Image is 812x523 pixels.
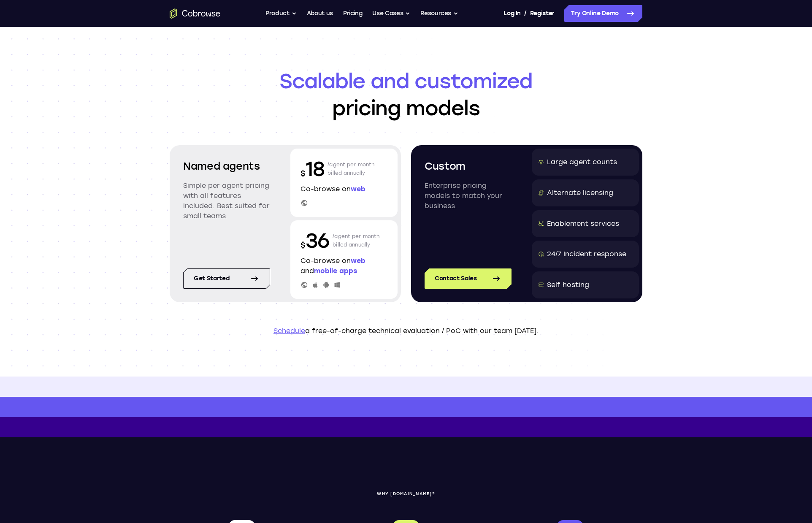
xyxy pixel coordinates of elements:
[425,268,512,289] a: Contact Sales
[530,5,555,22] a: Register
[503,5,520,22] a: Log In
[170,68,642,95] span: Scalable and customized
[307,5,333,22] a: About us
[314,267,357,275] span: mobile apps
[265,5,297,22] button: Product
[333,227,380,254] p: /agent per month billed annually
[300,184,387,194] p: Co-browse on
[300,241,306,250] span: $
[564,5,642,22] a: Try Online Demo
[524,8,527,19] span: /
[300,227,329,254] p: 36
[273,327,305,335] a: Schedule
[425,181,512,211] p: Enterprise pricing models to match your business.
[170,68,642,122] h1: pricing models
[372,5,410,22] button: Use Cases
[547,280,589,290] div: Self hosting
[420,5,458,22] button: Resources
[351,185,365,193] span: web
[547,249,626,259] div: 24/7 Incident response
[183,159,270,174] h2: Named agents
[183,181,270,221] p: Simple per agent pricing with all features included. Best suited for small teams.
[300,169,306,178] span: $
[300,256,387,276] p: Co-browse on and
[170,8,220,19] a: Go to the home page
[547,219,619,229] div: Enablement services
[300,155,324,182] p: 18
[183,268,270,289] a: Get started
[343,5,363,22] a: Pricing
[547,157,617,167] div: Large agent counts
[351,257,365,265] span: web
[170,491,642,496] p: WHY [DOMAIN_NAME]?
[170,326,642,336] p: a free-of-charge technical evaluation / PoC with our team [DATE].
[425,159,512,174] h2: Custom
[328,155,375,182] p: /agent per month billed annually
[547,188,613,198] div: Alternate licensing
